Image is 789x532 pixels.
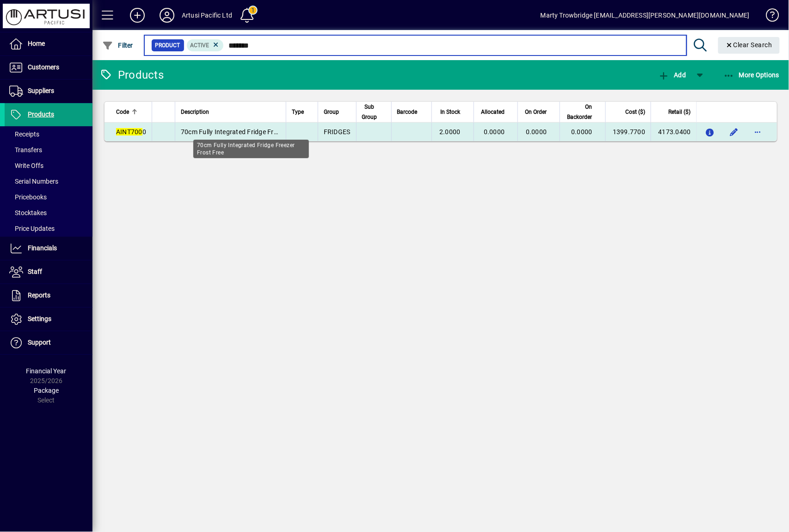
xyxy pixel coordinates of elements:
span: Write Offs [9,162,43,169]
span: More Options [723,71,780,79]
a: Financials [5,237,92,260]
span: Financial Year [26,367,67,375]
span: Retail ($) [669,107,691,117]
span: 0.0000 [526,128,547,136]
span: Home [28,40,45,47]
span: 0 [116,128,146,136]
button: Add [656,67,688,83]
span: Staff [28,268,42,275]
div: Sub Group [362,102,386,122]
span: Serial Numbers [9,178,58,185]
span: Products [28,111,54,118]
a: Reports [5,284,92,307]
div: On Backorder [566,102,600,122]
td: 1399.7700 [605,123,651,141]
em: AINT700 [116,128,142,136]
div: Type [292,107,312,117]
span: Receipts [9,130,39,138]
span: Pricebooks [9,193,47,201]
span: Price Updates [9,225,55,232]
span: Barcode [397,107,418,117]
button: More options [751,124,765,139]
span: Add [658,71,686,79]
div: In Stock [438,107,469,117]
span: Suppliers [28,87,54,94]
a: Pricebooks [5,189,92,205]
a: Write Offs [5,158,92,173]
span: 2.0000 [439,128,461,136]
span: Group [324,107,339,117]
div: Allocated [480,107,513,117]
button: Filter [100,37,136,54]
a: Support [5,331,92,354]
a: Home [5,32,92,56]
button: Clear [718,37,780,54]
span: Description [181,107,209,117]
span: Package [34,387,59,394]
span: Transfers [9,146,42,154]
span: On Order [525,107,547,117]
a: Transfers [5,142,92,158]
span: Active [191,42,210,49]
span: Settings [28,315,51,322]
a: Settings [5,308,92,331]
a: Serial Numbers [5,173,92,189]
span: Type [292,107,304,117]
span: Product [155,41,180,50]
span: 0.0000 [484,128,505,136]
mat-chip: Activation Status: Active [187,39,224,51]
span: Stocktakes [9,209,47,217]
span: Sub Group [362,102,377,122]
a: Receipts [5,126,92,142]
a: Price Updates [5,221,92,236]
a: Knowledge Base [759,2,777,32]
span: Customers [28,63,59,71]
span: 70cm Fully Integrated Fridge Freezer Frost Free [181,128,321,136]
span: Cost ($) [625,107,645,117]
div: Group [324,107,351,117]
span: Filter [102,42,133,49]
div: On Order [524,107,555,117]
span: 0.0000 [571,128,592,136]
div: Code [116,107,146,117]
div: Products [99,68,164,82]
div: Marty Trowbridge [EMAIL_ADDRESS][PERSON_NAME][DOMAIN_NAME] [541,8,750,23]
button: More Options [721,67,782,83]
span: In Stock [441,107,461,117]
span: On Backorder [566,102,592,122]
span: FRIDGES [324,128,351,136]
div: 70cm Fully Integrated Fridge Freezer Frost Free [193,140,309,158]
span: Financials [28,244,57,252]
button: Edit [727,124,741,139]
div: Artusi Pacific Ltd [182,8,232,23]
a: Suppliers [5,80,92,103]
span: Reports [28,291,50,299]
button: Add [123,7,152,24]
a: Stocktakes [5,205,92,221]
span: Code [116,107,129,117]
span: Support [28,339,51,346]
span: Allocated [481,107,505,117]
button: Profile [152,7,182,24]
span: Clear Search [726,41,773,49]
a: Customers [5,56,92,79]
div: Barcode [397,107,426,117]
td: 4173.0400 [651,123,697,141]
div: Description [181,107,280,117]
a: Staff [5,260,92,284]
